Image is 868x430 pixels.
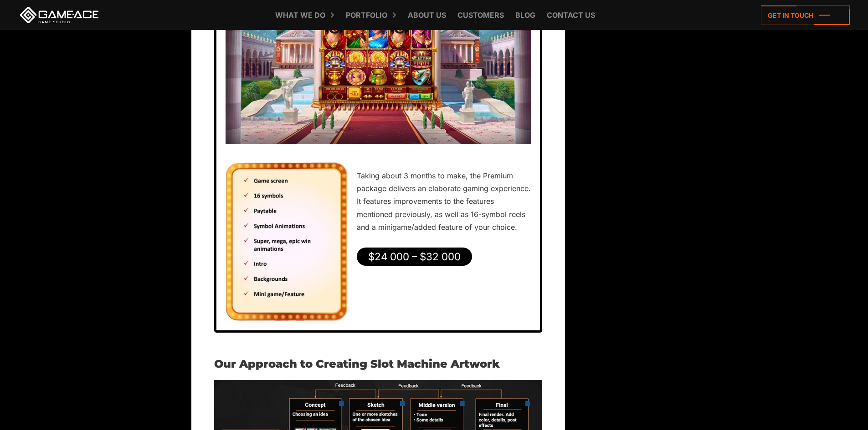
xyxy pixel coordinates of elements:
[226,162,348,322] img: Premium slots
[359,248,471,265] span: $24 000 – $32 000
[214,358,542,370] h2: Our Approach to Creating Slot Machine Artwork
[226,169,531,234] p: Taking about 3 months to make, the Premium package delivers an elaborate gaming experience. It fe...
[761,5,850,25] a: Get in touch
